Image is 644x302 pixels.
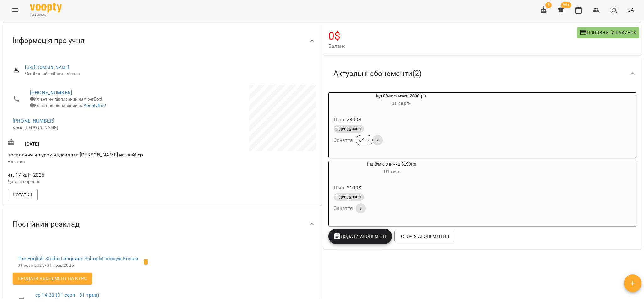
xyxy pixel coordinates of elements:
a: [URL][DOMAIN_NAME] [25,65,69,70]
button: Поповнити рахунок [577,27,639,38]
div: Інд 8/міс знижка 3190грн [329,161,456,176]
span: Інформація про учня [13,36,85,46]
a: ср,14:30 (01 серп - 31 трав) [35,292,99,298]
span: Нотатки [13,191,33,199]
button: Menu [8,3,23,18]
span: Актуальні абонементи ( 2 ) [333,69,421,79]
p: 2800 $ [347,116,361,124]
span: 99+ [561,2,571,8]
p: 3190 $ [347,184,361,192]
div: Постійний розклад [3,208,321,240]
button: Історія абонементів [394,231,454,242]
h6: Заняття [334,136,353,145]
span: UA [627,7,634,13]
span: Постійний розклад [13,219,80,229]
div: [DATE] [6,137,162,148]
h6: Заняття [334,204,353,213]
span: 01 серп - [391,100,410,106]
span: Баланс [328,42,577,50]
p: Дата створення [8,178,160,185]
button: Додати Абонемент [328,229,392,244]
div: Інформація про учня [3,25,321,57]
a: The English Studio Language School»Поліщук Ксенія [18,255,138,261]
span: чт, 17 квіт 2025 [8,171,160,179]
img: Voopty Logo [30,3,62,12]
button: Інд 8/міс знижка 3190грн01 вер- Ціна3190$індивідуальніЗаняття8 [329,161,456,221]
a: [PHONE_NUMBER] [13,118,54,124]
a: VooptyBot [84,103,105,108]
span: Історія абонементів [399,233,449,240]
span: 8 [356,206,366,211]
a: [PHONE_NUMBER] [30,90,72,96]
span: Видалити клієнта з групи Поліщук Ксенія для курсу Поліщук Ксенія? [138,254,153,269]
span: 5 [545,2,552,8]
span: індивідуальні [334,126,364,132]
span: індивідуальні [334,194,364,200]
span: Поповнити рахунок [580,29,636,36]
button: UA [625,4,636,16]
h4: 0 $ [328,30,577,42]
span: 01 вер - [384,168,401,174]
button: Продати абонемент на Курс [13,273,92,284]
img: avatar_s.png [610,6,619,14]
div: Інд 8/міс знижка 2800грн [329,93,473,108]
span: Особистий кабінет клієнта [25,71,311,77]
p: 01 серп 2025 - 31 трав 2026 [18,262,138,269]
h6: Ціна [334,115,344,124]
button: Інд 8/міс знижка 2800грн01 серп- Ціна2800$індивідуальніЗаняття62 [329,93,473,153]
span: Клієнт не підписаний на ViberBot! [30,96,102,102]
span: Продати абонемент на Курс [18,275,87,282]
span: посилання на урок надсилати [PERSON_NAME] на вайбер [8,152,143,158]
p: мама [PERSON_NAME] [13,125,155,131]
span: Додати Абонемент [333,233,387,240]
div: Актуальні абонементи(2) [323,58,642,90]
p: Нотатка [8,159,160,165]
button: Нотатки [8,189,38,200]
span: 6 [363,137,372,143]
span: 2 [373,137,383,143]
span: For Business [30,13,62,17]
span: Клієнт не підписаний на ! [30,103,106,108]
h6: Ціна [334,184,344,192]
